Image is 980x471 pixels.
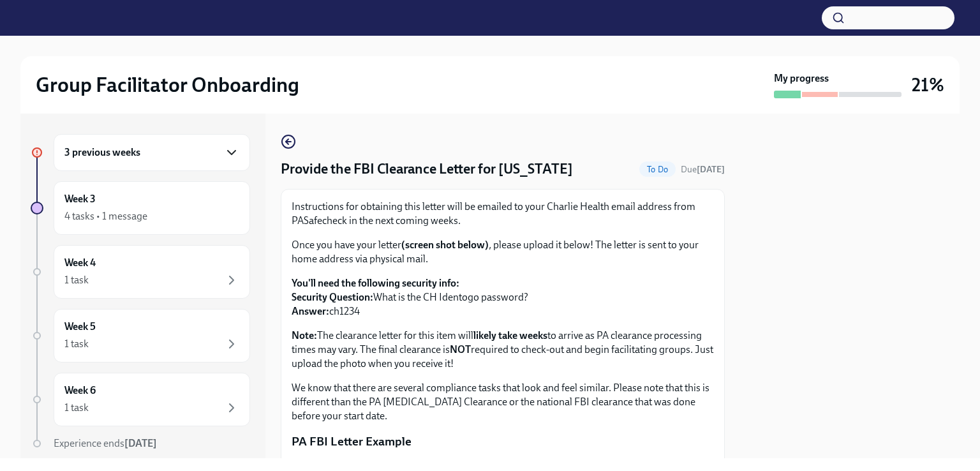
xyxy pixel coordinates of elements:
span: October 8th, 2025 08:00 [681,163,725,176]
strong: My progress [774,71,829,86]
h6: Week 4 [64,256,96,270]
a: Week 41 task [31,245,250,299]
a: Week 34 tasks • 1 message [31,181,250,235]
span: Due [681,164,725,175]
p: The clearance letter for this item will to arrive as PA clearance processing times may vary. The ... [292,329,714,371]
div: 3 previous weeks [54,134,250,171]
strong: [DATE] [697,164,725,175]
div: 4 tasks • 1 message [64,209,147,223]
span: Experience ends [54,437,157,449]
strong: Answer: [292,305,329,317]
h3: 21% [912,73,944,96]
strong: Note: [292,329,317,341]
p: What is the CH Identogo password? ch1234 [292,276,714,318]
a: Week 61 task [31,373,250,426]
strong: You'll need the following security info: [292,277,459,289]
strong: (screen shot below) [401,239,489,251]
p: Instructions for obtaining this letter will be emailed to your Charlie Health email address from ... [292,200,714,228]
p: PA FBI Letter Example [292,433,714,450]
strong: likely take weeks [473,329,547,341]
h6: 3 previous weeks [64,146,140,160]
h4: Provide the FBI Clearance Letter for [US_STATE] [281,160,573,179]
h6: Week 3 [64,192,96,206]
div: 1 task [64,273,89,287]
img: CharlieHealth [26,8,96,28]
div: 1 task [64,401,89,415]
a: Week 51 task [31,309,250,363]
strong: [DATE] [124,437,157,449]
h6: Week 5 [64,320,96,334]
h6: Week 6 [64,384,96,398]
strong: Security Question: [292,291,373,303]
h2: Group Facilitator Onboarding [36,72,299,98]
div: 1 task [64,337,89,351]
p: Once you have your letter , please upload it below! The letter is sent to your home address via p... [292,238,714,266]
span: To Do [639,165,676,174]
strong: NOT [450,343,471,355]
p: We know that there are several compliance tasks that look and feel similar. Please note that this... [292,381,714,423]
